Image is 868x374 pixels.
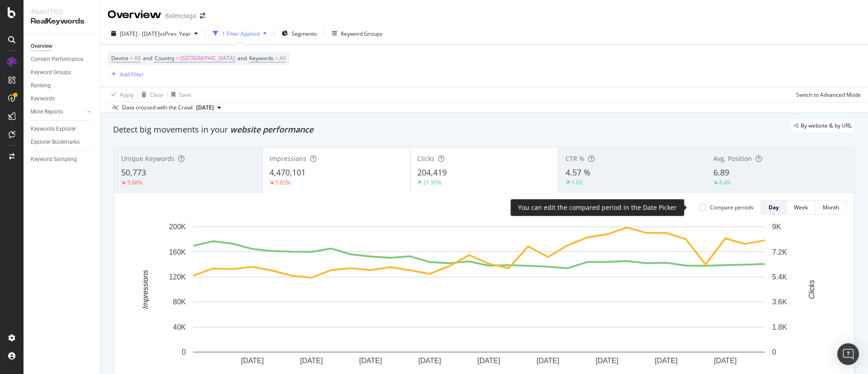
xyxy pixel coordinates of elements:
[108,26,202,41] button: [DATE] - [DATE]vsPrev. Year
[31,68,94,77] a: Keyword Groups
[176,54,179,62] span: =
[837,343,859,365] div: Open Intercom Messenger
[138,87,164,102] button: Clear
[121,167,146,178] span: 50,773
[269,167,306,178] span: 4,470,101
[417,154,434,163] span: Clicks
[122,104,193,112] div: Data crossed with the Crawl
[222,30,259,38] div: 1 Filter Applied
[209,26,270,41] button: 1 Filter Applied
[150,91,164,99] div: Clear
[477,357,500,365] text: [DATE]
[155,54,175,62] span: Country
[120,30,160,38] span: [DATE] - [DATE]
[31,155,94,164] a: Keyword Sampling
[31,7,93,16] div: Analytics
[816,200,847,215] button: Month
[772,248,787,256] text: 7.2K
[31,124,94,134] a: Keywords Explorer
[275,54,278,62] span: =
[417,167,447,178] span: 204,419
[772,348,776,356] text: 0
[143,54,152,62] span: and
[31,42,94,51] a: Overview
[108,7,161,23] div: Overview
[566,154,585,163] span: CTR %
[173,323,186,331] text: 40K
[241,357,264,365] text: [DATE]
[278,26,321,41] button: Segments
[127,179,142,186] div: 5.68%
[772,323,787,331] text: 1.8K
[823,204,839,211] div: Month
[655,357,677,365] text: [DATE]
[418,357,441,365] text: [DATE]
[808,280,816,299] text: Clicks
[719,179,730,186] div: 6.49
[200,13,205,19] div: arrow-right-arrow-left
[108,69,144,80] button: Add Filter
[790,119,855,132] div: legacy label
[292,30,317,38] span: Segments
[801,123,852,128] span: By website & by URL
[108,87,134,102] button: Apply
[31,124,76,134] div: Keywords Explorer
[279,52,286,65] span: All
[596,357,618,365] text: [DATE]
[169,248,186,256] text: 160K
[772,273,787,281] text: 5.4K
[31,107,63,117] div: More Reports
[31,55,83,64] div: Content Performance
[120,91,134,99] div: Apply
[173,298,186,306] text: 80K
[182,348,186,356] text: 0
[796,91,861,99] div: Switch to Advanced Mode
[120,71,144,78] div: Add Filter
[710,204,754,211] div: Compare periods
[168,87,191,102] button: Save
[328,26,386,41] button: Keyword Groups
[518,203,677,212] div: You can edit the compared period in the Date Picker
[169,273,186,281] text: 120K
[31,16,93,27] div: RealKeywords
[31,68,71,77] div: Keyword Groups
[31,137,80,147] div: Explorer Bookmarks
[179,91,191,99] div: Save
[713,167,729,178] span: 6.89
[566,167,590,178] span: 4.57 %
[772,223,781,231] text: 9K
[165,11,196,20] div: Balenciaga
[31,94,55,104] div: Keywords
[134,52,141,65] span: All
[160,30,191,38] span: vs Prev. Year
[31,81,51,90] div: Ranking
[793,87,861,102] button: Switch to Advanced Mode
[571,179,582,186] div: 1.03
[31,155,77,164] div: Keyword Sampling
[237,54,247,62] span: and
[111,54,128,62] span: Device
[794,204,808,211] div: Week
[787,200,816,215] button: Week
[31,107,85,117] a: More Reports
[31,137,94,147] a: Explorer Bookmarks
[341,30,382,38] div: Keyword Groups
[537,357,559,365] text: [DATE]
[31,81,94,90] a: Ranking
[180,52,235,65] span: [GEOGRAPHIC_DATA]
[130,54,133,62] span: =
[142,270,149,309] text: Impressions
[761,200,787,215] button: Day
[359,357,382,365] text: [DATE]
[121,154,175,163] span: Unique Keywords
[31,42,52,51] div: Overview
[714,357,736,365] text: [DATE]
[772,298,787,306] text: 3.6K
[31,94,94,104] a: Keywords
[193,102,225,113] button: [DATE]
[423,179,442,186] div: 21.95%
[169,223,186,231] text: 200K
[300,357,323,365] text: [DATE]
[713,154,752,163] span: Avg. Position
[269,154,307,163] span: Impressions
